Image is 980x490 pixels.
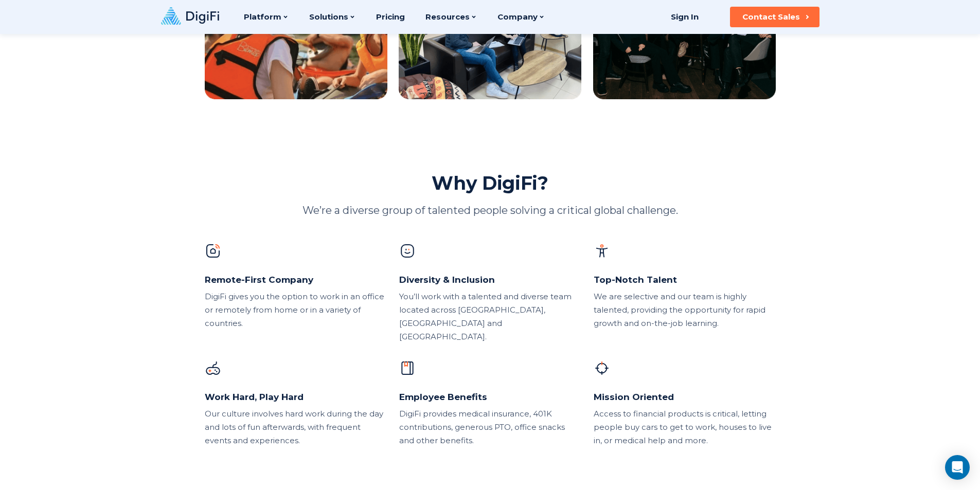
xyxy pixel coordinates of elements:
div: Open Intercom Messenger [945,455,970,480]
div: DigiFi gives you the option to work in an office or remotely from home or in a variety of countries. [205,290,387,330]
button: Contact Sales [730,7,819,27]
div: Work Hard, Play Hard [205,391,387,403]
div: Employee Benefits [399,391,581,403]
div: Top-Notch Talent [594,274,776,286]
h2: Why DigiFi? [302,171,678,195]
div: DigiFi provides medical insurance, 401K contributions, generous PTO, office snacks and other bene... [399,407,581,447]
div: Mission Oriented [594,391,776,403]
div: Our culture involves hard work during the day and lots of fun afterwards, with frequent events an... [205,407,387,447]
div: Access to financial products is critical, letting people buy cars to get to work, houses to live ... [594,407,776,447]
div: We are selective and our team is highly talented, providing the opportunity for rapid growth and ... [594,290,776,330]
div: Diversity & Inclusion [399,274,581,286]
div: Contact Sales [742,12,800,22]
div: You’ll work with a talented and diverse team located across [GEOGRAPHIC_DATA], [GEOGRAPHIC_DATA] ... [399,290,581,343]
div: Remote-First Company [205,274,387,286]
p: We’re a diverse group of talented people solving a critical global challenge. [302,203,678,218]
a: Sign In [658,7,711,27]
